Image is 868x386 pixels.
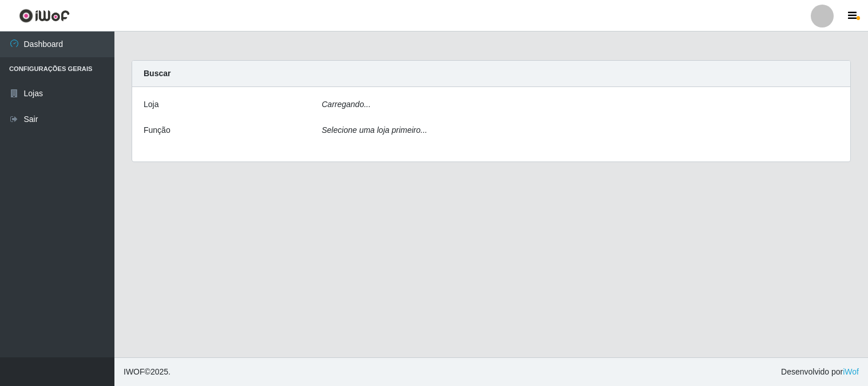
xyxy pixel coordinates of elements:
[843,367,859,376] a: iWof
[144,69,171,78] strong: Buscar
[322,125,427,135] i: Selecione uma loja primeiro...
[124,366,171,378] span: © 2025 .
[19,9,70,23] img: CoreUI Logo
[144,124,171,136] label: Função
[124,367,145,376] span: IWOF
[144,99,158,111] label: Loja
[781,366,859,378] span: Desenvolvido por
[322,100,371,109] i: Carregando...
